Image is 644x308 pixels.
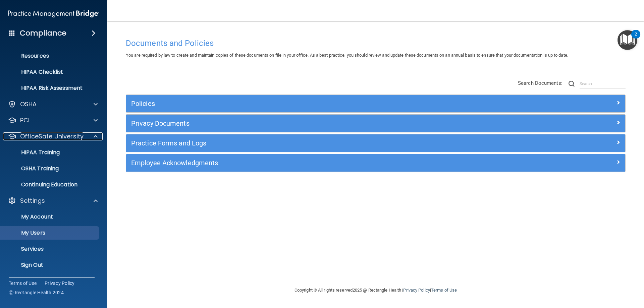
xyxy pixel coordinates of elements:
[4,262,96,268] p: Sign Out
[635,34,637,43] div: 2
[20,28,66,38] h4: Compliance
[403,288,430,293] a: Privacy Policy
[4,85,96,91] p: HIPAA Risk Assessment
[8,7,99,20] img: PMB logo
[580,79,626,89] input: Search
[4,181,96,188] p: Continuing Education
[4,213,96,220] p: My Account
[131,100,495,107] h5: Policies
[20,100,37,108] p: OSHA
[253,280,498,301] div: Copyright © All rights reserved 2025 @ Rectangle Health | |
[131,118,620,129] a: Privacy Documents
[20,132,84,140] p: OfficeSafe University
[618,30,637,50] button: Open Resource Center, 2 new notifications
[131,159,495,167] h5: Employee Acknowledgments
[528,260,636,287] iframe: Drift Widget Chat Controller
[518,80,562,86] span: Search Documents:
[126,53,568,58] span: You are required by law to create and maintain copies of these documents on file in your office. ...
[8,100,98,108] a: OSHA
[20,116,30,124] p: PCI
[8,197,98,205] a: Settings
[8,116,98,124] a: PCI
[4,165,59,172] p: OSHA Training
[431,288,457,293] a: Terms of Use
[8,132,98,140] a: OfficeSafe University
[9,280,37,287] a: Terms of Use
[4,246,96,252] p: Services
[131,120,495,127] h5: Privacy Documents
[4,149,60,156] p: HIPAA Training
[4,53,96,59] p: Resources
[131,138,620,148] a: Practice Forms and Logs
[131,98,620,109] a: Policies
[45,280,75,287] a: Privacy Policy
[131,139,495,147] h5: Practice Forms and Logs
[20,197,45,205] p: Settings
[4,230,96,236] p: My Users
[569,81,575,87] img: ic-search.3b580494.png
[126,39,626,48] h4: Documents and Policies
[9,289,64,296] span: Ⓒ Rectangle Health 2024
[131,158,620,168] a: Employee Acknowledgments
[4,69,96,75] p: HIPAA Checklist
